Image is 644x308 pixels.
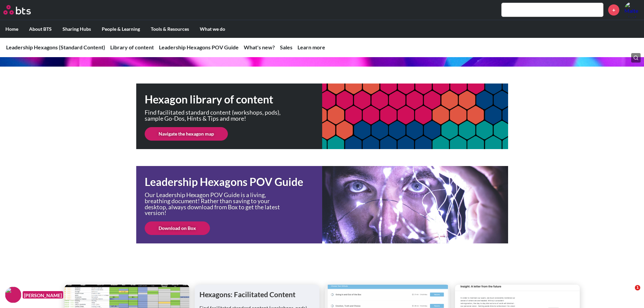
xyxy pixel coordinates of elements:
a: Sales [280,44,292,50]
a: Profile [624,2,641,18]
label: Sharing Hubs [57,20,96,38]
p: Find facilitated standard content (workshops, pods), sample Go-Dos, Hints & Tips and more! [145,110,287,121]
a: Leadership Hexagons POV Guide [159,44,239,50]
h1: Leadership Hexagons POV Guide [145,174,322,190]
a: + [608,4,619,16]
a: Leadership Hexagons (Standard Content) [6,44,105,50]
figcaption: [PERSON_NAME] [23,291,63,299]
a: Go home [3,5,43,15]
p: Our Leadership Hexagon POV Guide is a living, breathing document! Rather than saving to your desk... [145,192,287,216]
img: F [5,287,21,303]
label: People & Learning [96,20,145,38]
a: Navigate the hexagon map [145,127,228,141]
label: About BTS [24,20,57,38]
h1: Hexagon library of content [145,92,322,107]
a: Library of content [110,44,154,50]
img: BTS Logo [3,5,31,15]
label: What we do [194,20,231,38]
h1: Hexagons: Facilitated Content [199,289,315,299]
iframe: Intercom live chat [621,285,637,301]
img: Malte Klocke [624,2,641,18]
a: Learn more [297,44,325,50]
a: Download on Box [145,221,210,235]
label: Tools & Resources [145,20,194,38]
a: What's new? [244,44,275,50]
span: 1 [635,285,640,290]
